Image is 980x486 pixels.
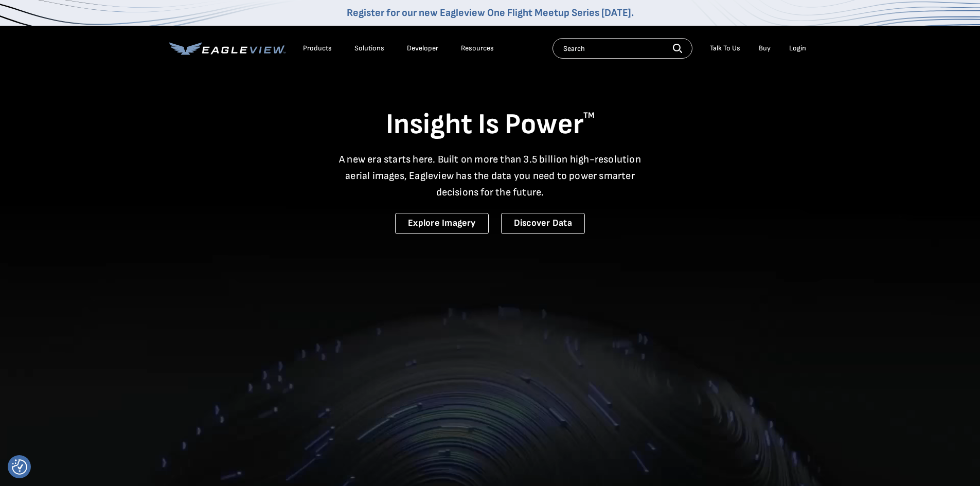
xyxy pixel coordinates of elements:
[303,44,332,53] div: Products
[461,44,494,53] div: Resources
[407,44,438,53] a: Developer
[710,44,740,53] div: Talk To Us
[354,44,384,53] div: Solutions
[759,44,771,53] a: Buy
[347,7,634,19] a: Register for our new Eagleview One Flight Meetup Series [DATE].
[333,151,648,201] p: A new era starts here. Built on more than 3.5 billion high-resolution aerial images, Eagleview ha...
[553,38,692,59] input: Search
[583,111,595,120] sup: TM
[169,107,811,143] h1: Insight Is Power
[12,459,27,475] button: Consent Preferences
[395,213,489,234] a: Explore Imagery
[789,44,806,53] div: Login
[501,213,585,234] a: Discover Data
[12,459,27,475] img: Revisit consent button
